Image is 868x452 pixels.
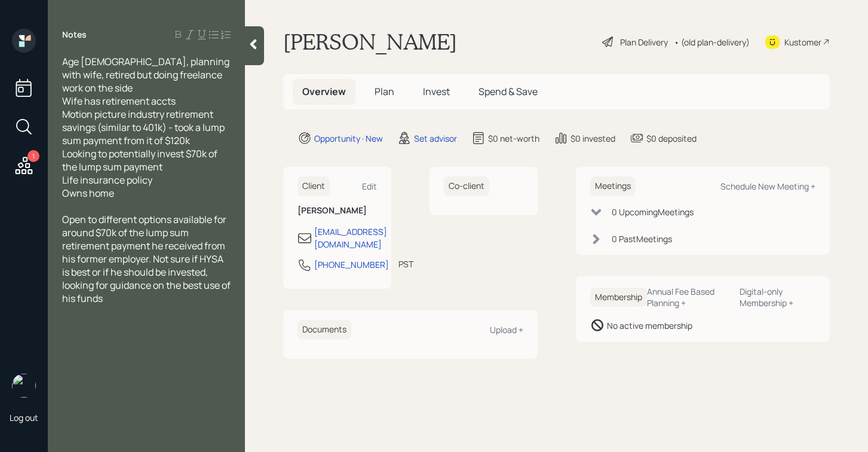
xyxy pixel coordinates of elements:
[297,320,351,340] h6: Documents
[647,286,730,309] div: Annual Fee Based Planning +
[612,233,672,245] div: 0 Past Meeting s
[314,132,383,145] div: Opportunity · New
[62,147,219,173] span: Looking to potentially invest $70k of the lump sum payment
[444,176,489,196] h6: Co-client
[784,36,821,48] div: Kustomer
[62,94,176,108] span: Wife has retirement accts
[607,319,692,332] div: No active membership
[646,132,697,145] div: $0 deposited
[571,132,615,145] div: $0 invested
[398,258,413,270] div: PST
[362,181,377,192] div: Edit
[10,412,38,423] div: Log out
[297,176,330,196] h6: Client
[674,36,750,48] div: • (old plan-delivery)
[314,258,389,271] div: [PHONE_NUMBER]
[62,108,226,147] span: Motion picture industry retirement savings (similar to 401k) - took a lump sum payment from it of...
[590,288,647,307] h6: Membership
[720,181,815,192] div: Schedule New Meeting +
[314,225,387,251] div: [EMAIL_ADDRESS][DOMAIN_NAME]
[283,29,457,55] h1: [PERSON_NAME]
[62,29,87,41] label: Notes
[297,206,377,216] h6: [PERSON_NAME]
[27,150,39,162] div: 1
[490,324,523,335] div: Upload +
[12,374,36,398] img: robby-grisanti-headshot.png
[590,176,636,196] h6: Meetings
[620,36,668,48] div: Plan Delivery
[62,55,231,94] span: Age [DEMOGRAPHIC_DATA], planning with wife, retired but doing freelance work on the side
[612,206,694,218] div: 0 Upcoming Meeting s
[62,173,152,187] span: Life insurance policy
[740,286,815,309] div: Digital-only Membership +
[62,187,114,200] span: Owns home
[62,213,232,305] span: Open to different options available for around $70k of the lump sum retirement payment he receive...
[302,85,346,98] span: Overview
[423,85,450,98] span: Invest
[479,85,538,98] span: Spend & Save
[414,132,457,145] div: Set advisor
[375,85,394,98] span: Plan
[488,132,539,145] div: $0 net-worth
